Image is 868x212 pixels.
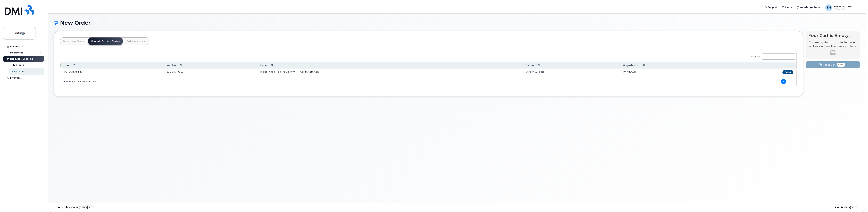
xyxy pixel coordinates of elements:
[620,62,729,68] th: Upgrade Cost: activate to sort column ascending
[166,70,183,73] span: 330
[809,41,857,48] p: Choose product from the left side and you will see the new item here.
[591,206,860,209] div: [DATE]
[257,62,523,68] th: Model: activate to sort column ascending
[124,37,149,45] a: Order Accessory
[623,70,636,73] span: UNKNOWN
[823,63,836,66] span: Add to Cart
[60,78,96,84] div: Showing 1 to 1 of 1 entries
[853,197,865,209] iframe: Messenger Launcher
[749,51,796,61] label: Search:
[60,37,87,45] a: Order New Device
[835,206,850,209] strong: Last Update
[837,63,845,67] span: $0.00
[171,70,177,73] span: 697
[809,33,857,38] h4: Your Cart is Empty!
[257,68,523,76] td: Tablet - Apple iPad Pro 12.9" Wi-Fi + Cellular (3rd Gen)
[781,79,786,84] a: 1
[523,62,620,68] th: Carrier: activate to sort column ascending
[789,79,794,84] a: Next
[163,62,257,68] th: Number: activate to sort column ascending
[60,62,163,68] th: User: activate to sort column descending
[88,37,123,45] a: Upgrade Existing Device
[177,70,183,73] span: 7561
[806,61,860,68] button: Add to Cart $0.00
[773,79,778,84] a: Previous
[54,20,860,26] h1: New Order
[782,70,793,74] button: Select
[761,53,796,60] input: Search:
[523,68,620,76] td: Verizon Wireless
[56,206,69,209] strong: Copyright
[60,68,163,76] td: [PERSON_NAME]
[54,206,323,209] div: MyServe [DATE]–[DATE]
